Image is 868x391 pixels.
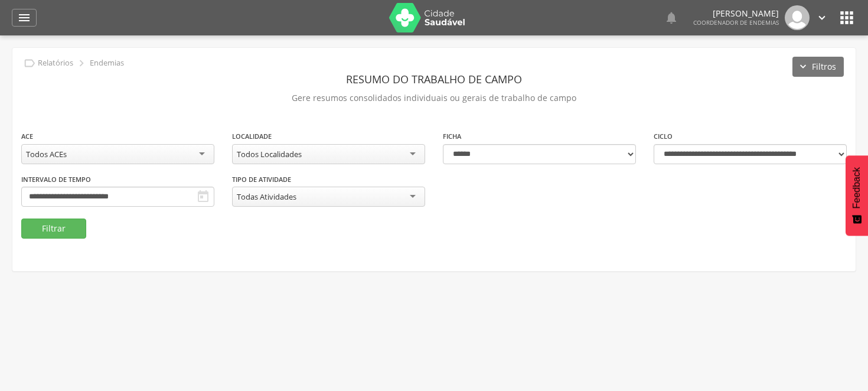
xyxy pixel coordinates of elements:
button: Filtrar [21,219,86,239]
i:  [23,57,36,70]
a:  [12,9,37,27]
p: Endemias [90,58,124,68]
span: Feedback [851,167,862,208]
i:  [664,11,678,25]
label: Ficha [443,132,461,141]
i:  [196,190,210,204]
header: Resumo do Trabalho de Campo [21,69,847,90]
a:  [664,5,678,30]
i:  [837,8,856,27]
div: Todos ACEs [26,149,67,159]
div: Todos Localidades [237,149,302,159]
button: Filtros [792,57,844,77]
span: Coordenador de Endemias [693,18,779,27]
div: Todas Atividades [237,191,296,202]
button: Feedback - Mostrar pesquisa [846,155,868,236]
label: Ciclo [654,132,673,141]
i:  [75,57,88,70]
p: [PERSON_NAME] [693,9,779,18]
a:  [815,5,828,30]
label: Tipo de Atividade [232,175,291,184]
p: Relatórios [38,58,73,68]
label: ACE [21,132,33,141]
p: Gere resumos consolidados individuais ou gerais de trabalho de campo [21,90,847,106]
label: Localidade [232,132,272,141]
label: Intervalo de Tempo [21,175,91,184]
i:  [17,11,31,25]
i:  [815,11,828,24]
